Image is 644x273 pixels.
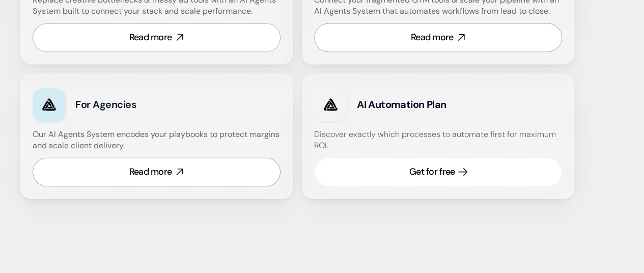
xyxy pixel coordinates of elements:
[129,166,172,178] div: Read more
[33,129,281,152] h4: Our AI Agents System encodes your playbooks to protect margins and scale client delivery.
[314,129,562,152] h4: Discover exactly which processes to automate first for maximum ROI.
[409,166,455,178] div: Get for free
[75,97,214,112] h3: For Agencies
[314,157,562,186] a: Get for free
[33,157,281,186] a: Read more
[357,98,446,111] strong: AI Automation Plan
